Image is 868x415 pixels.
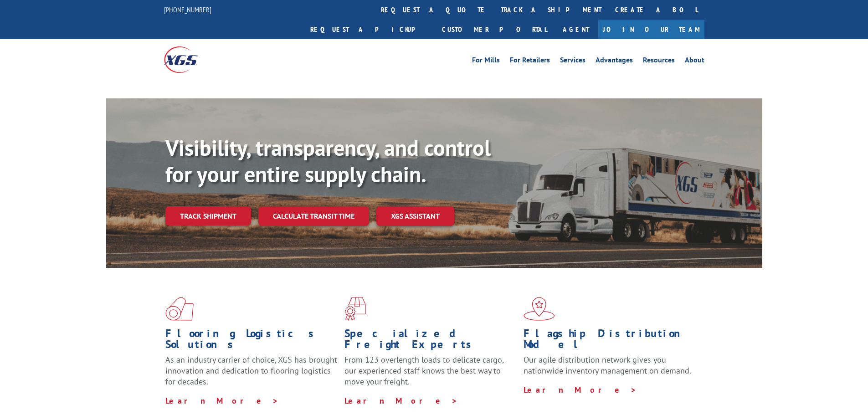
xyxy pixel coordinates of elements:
[165,206,251,225] a: Track shipment
[554,20,598,39] a: Agent
[258,206,369,226] a: Calculate transit time
[472,56,500,67] a: For Mills
[165,328,338,354] h1: Flooring Logistics Solutions
[165,354,337,387] span: As an industry carrier of choice, XGS has brought innovation and dedication to flooring logistics...
[596,56,633,67] a: Advantages
[560,56,586,67] a: Services
[165,395,279,406] a: Learn More >
[524,354,691,376] span: Our agile distribution network gives you nationwide inventory management on demand.
[344,328,517,354] h1: Specialized Freight Experts
[165,297,194,321] img: xgs-icon-total-supply-chain-intelligence-red
[685,56,704,67] a: About
[598,20,704,39] a: Join Our Team
[435,20,554,39] a: Customer Portal
[524,297,555,321] img: xgs-icon-flagship-distribution-model-red
[165,133,491,188] b: Visibility, transparency, and control for your entire supply chain.
[344,354,517,395] p: From 123 overlength loads to delicate cargo, our experienced staff knows the best way to move you...
[524,328,696,354] h1: Flagship Distribution Model
[344,297,366,321] img: xgs-icon-focused-on-flooring-red
[510,56,550,67] a: For Retailers
[164,5,211,14] a: [PHONE_NUMBER]
[643,56,675,67] a: Resources
[376,206,454,226] a: XGS ASSISTANT
[303,20,435,39] a: Request a pickup
[524,384,637,395] a: Learn More >
[344,395,458,406] a: Learn More >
